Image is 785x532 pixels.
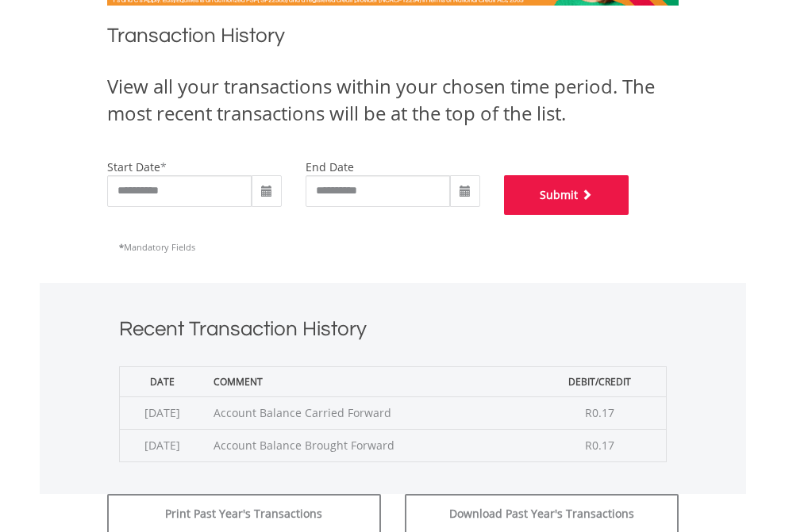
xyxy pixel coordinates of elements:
[534,366,666,396] th: Debit/Credit
[107,21,679,57] h1: Transaction History
[306,159,354,174] label: end date
[119,315,667,350] h1: Recent Transaction History
[119,241,195,253] span: Mandatory Fields
[206,396,534,429] td: Account Balance Carried Forward
[206,429,534,461] td: Account Balance Brought Forward
[107,73,679,128] div: View all your transactions within your chosen time period. The most recent transactions will be a...
[585,405,614,420] span: R0.17
[119,396,206,429] td: [DATE]
[585,438,614,453] span: R0.17
[504,175,629,215] button: Submit
[119,366,206,396] th: Date
[119,429,206,461] td: [DATE]
[206,366,534,396] th: Comment
[107,159,160,174] label: start date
